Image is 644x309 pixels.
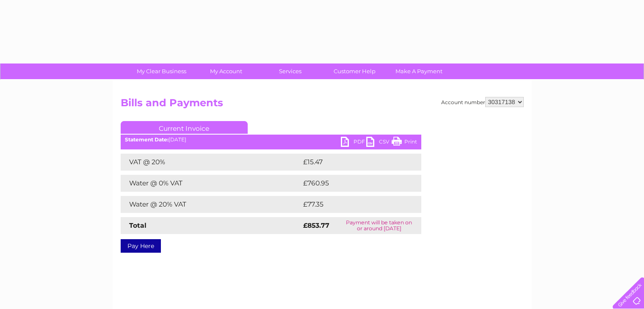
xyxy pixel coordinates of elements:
a: Current Invoice [121,121,248,134]
b: Statement Date: [125,136,169,143]
a: Services [255,63,325,79]
td: Water @ 0% VAT [121,175,301,192]
div: Account number [441,97,524,107]
strong: £853.77 [303,221,329,229]
h2: Bills and Payments [121,97,524,113]
a: Make A Payment [384,63,454,79]
td: £15.47 [301,154,403,171]
div: [DATE] [121,137,421,143]
a: PDF [341,137,366,149]
td: £77.35 [301,196,404,213]
td: £760.95 [301,175,406,192]
td: Water @ 20% VAT [121,196,301,213]
a: CSV [366,137,392,149]
a: My Account [191,63,261,79]
td: Payment will be taken on or around [DATE] [337,217,421,234]
td: VAT @ 20% [121,154,301,171]
a: My Clear Business [127,63,196,79]
a: Print [392,137,417,149]
a: Pay Here [121,239,161,253]
a: Customer Help [320,63,390,79]
strong: Total [129,221,146,229]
